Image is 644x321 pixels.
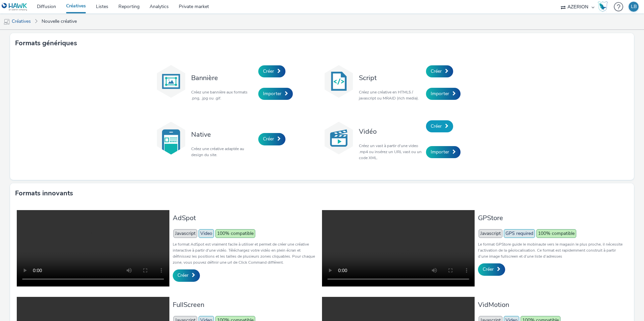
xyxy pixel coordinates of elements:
[191,130,255,139] h3: Native
[478,263,505,275] a: Créer
[431,123,442,129] span: Créer
[483,266,494,272] span: Créer
[258,65,285,77] a: Créer
[359,143,423,161] p: Créez un vast à partir d'une video .mp4 ou insérez un URL vast ou un code XML.
[598,1,608,12] img: Hawk Academy
[173,229,197,238] span: Javascript
[191,89,255,101] p: Créez une bannière aux formats .png, .jpg ou .gif.
[177,272,189,278] span: Créer
[263,90,281,97] span: Importer
[191,146,255,158] p: Créez une créative adaptée au design du site.
[258,133,285,145] a: Créer
[322,121,356,155] img: video.svg
[479,229,502,238] span: Javascript
[173,241,319,265] p: Le format AdSpot est vraiment facile à utiliser et permet de créer une créative interactive à par...
[15,38,77,48] h3: Formats génériques
[15,188,73,198] h3: Formats innovants
[426,146,461,158] a: Importer
[426,88,461,100] a: Importer
[154,121,188,155] img: native.svg
[263,68,274,74] span: Créer
[478,213,624,222] h3: GPStore
[478,300,624,309] h3: VidMotion
[199,229,214,238] span: Video
[2,3,28,11] img: undefined Logo
[154,65,188,98] img: banner.svg
[431,149,449,155] span: Importer
[215,229,255,238] span: 100% compatible
[426,65,453,77] a: Créer
[173,300,319,309] h3: FullScreen
[322,65,356,98] img: code.svg
[173,213,319,222] h3: AdSpot
[263,136,274,142] span: Créer
[258,88,293,100] a: Importer
[426,120,453,132] a: Créer
[431,90,449,97] span: Importer
[359,89,423,101] p: Créez une créative en HTML5 / javascript ou MRAID (rich media).
[3,18,10,25] img: mobile
[536,229,576,238] span: 100% compatible
[191,73,255,82] h3: Bannière
[431,68,442,74] span: Créer
[38,13,80,29] a: Nouvelle créative
[173,269,200,281] a: Créer
[359,73,423,82] h3: Script
[504,229,535,238] span: GPS required
[598,1,610,12] a: Hawk Academy
[478,241,624,259] p: Le format GPStore guide le mobinaute vers le magasin le plus proche, il nécessite l’activation de...
[359,127,423,136] h3: Vidéo
[631,2,637,12] div: LB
